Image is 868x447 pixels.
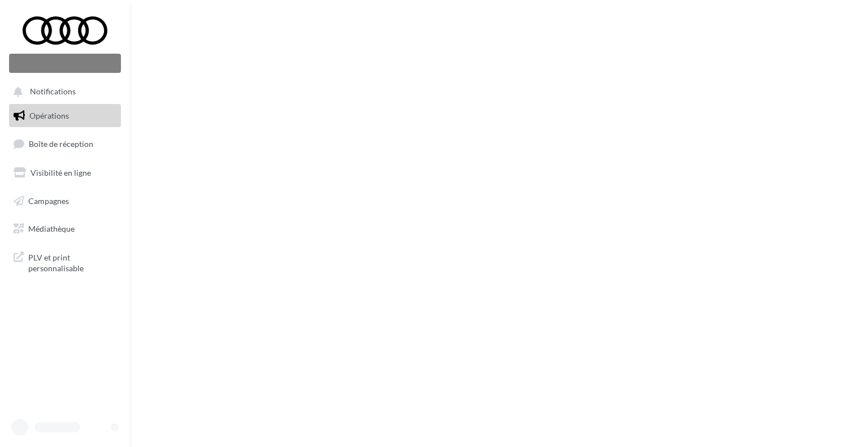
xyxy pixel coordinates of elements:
a: PLV et print personnalisable [7,245,123,279]
span: Médiathèque [28,224,75,233]
a: Boîte de réception [7,132,123,156]
div: Nouvelle campagne [9,54,121,73]
span: PLV et print personnalisable [28,250,116,274]
a: Médiathèque [7,217,123,241]
span: Campagnes [28,196,69,205]
span: Opérations [29,111,69,120]
a: Opérations [7,104,123,128]
a: Campagnes [7,189,123,213]
a: Visibilité en ligne [7,161,123,185]
span: Notifications [30,87,76,97]
span: Boîte de réception [29,139,93,149]
span: Visibilité en ligne [31,168,91,177]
